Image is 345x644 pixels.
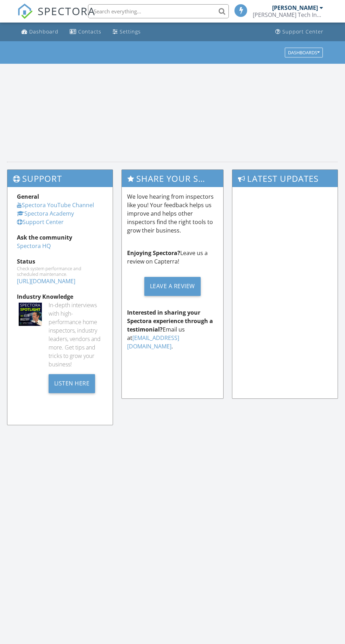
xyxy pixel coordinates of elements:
[144,277,201,296] div: Leave a Review
[253,11,323,18] div: Hite Tech Inspections
[7,170,113,187] h3: Support
[38,4,95,18] span: SPECTORA
[120,28,141,35] div: Settings
[17,193,39,200] strong: General
[127,308,218,351] p: Email us at .
[122,170,223,187] h3: Share Your Spectora Experience
[127,249,180,257] strong: Enjoying Spectora?
[17,292,103,301] div: Industry Knowledge
[49,374,95,393] div: Listen Here
[127,249,218,266] p: Leave us a review on Capterra!
[17,4,33,19] img: The Best Home Inspection Software - Spectora
[17,210,74,217] a: Spectora Academy
[272,4,318,11] div: [PERSON_NAME]
[17,10,95,24] a: SPECTORA
[288,50,320,55] div: Dashboards
[19,25,61,38] a: Dashboard
[110,25,144,38] a: Settings
[127,334,179,350] a: [EMAIL_ADDRESS][DOMAIN_NAME]
[232,170,338,187] h3: Latest Updates
[49,379,95,387] a: Listen Here
[88,4,229,18] input: Search everything...
[127,192,218,235] p: We love hearing from inspectors like you! Your feedback helps us improve and helps other inspecto...
[67,25,104,38] a: Contacts
[17,266,103,277] div: Check system performance and scheduled maintenance.
[127,309,213,333] strong: Interested in sharing your Spectora experience through a testimonial?
[272,25,326,38] a: Support Center
[127,271,218,301] a: Leave a Review
[17,242,51,250] a: Spectora HQ
[17,277,75,285] a: [URL][DOMAIN_NAME]
[17,218,64,226] a: Support Center
[17,233,103,242] div: Ask the community
[17,257,103,266] div: Status
[29,28,58,35] div: Dashboard
[282,28,324,35] div: Support Center
[17,201,94,209] a: Spectora YouTube Channel
[285,48,323,57] button: Dashboards
[19,303,42,326] img: Spectoraspolightmain
[49,301,103,369] div: In-depth interviews with high-performance home inspectors, industry leaders, vendors and more. Ge...
[78,28,101,35] div: Contacts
